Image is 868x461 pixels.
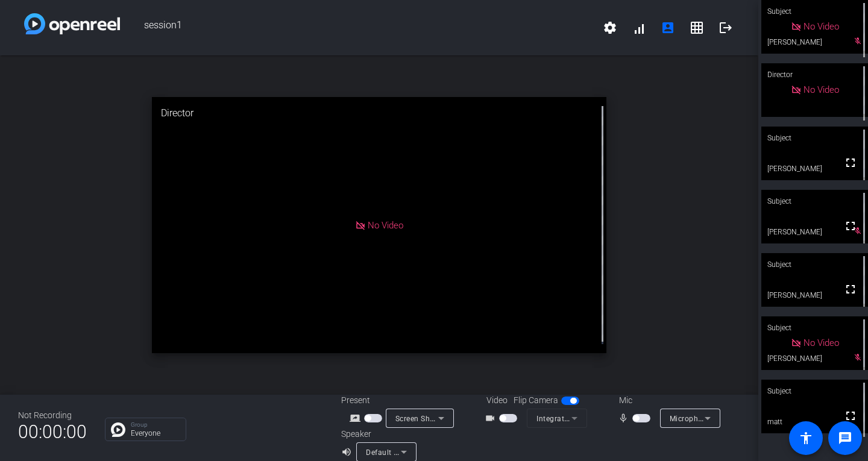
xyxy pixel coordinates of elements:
[624,13,653,42] button: signal_cellular_alt
[804,84,839,95] span: No Video
[761,63,868,86] div: Director
[18,417,87,447] span: 00:00:00
[514,394,558,407] span: Flip Camera
[843,219,858,233] mat-icon: fullscreen
[843,282,858,296] mat-icon: fullscreen
[607,394,728,407] div: Mic
[486,394,508,407] span: Video
[618,411,632,425] mat-icon: mic_none
[661,20,675,35] mat-icon: account_box
[719,20,733,35] mat-icon: logout
[485,411,499,425] mat-icon: videocam_outline
[152,97,607,130] div: Director
[368,219,403,230] span: No Video
[111,422,125,437] img: Chat Icon
[341,394,462,407] div: Present
[843,155,858,170] mat-icon: fullscreen
[395,413,448,423] span: Screen Sharing
[341,445,356,459] mat-icon: volume_up
[690,20,704,35] mat-icon: grid_on
[838,431,852,445] mat-icon: message
[843,409,858,423] mat-icon: fullscreen
[341,428,414,441] div: Speaker
[131,422,180,428] p: Group
[799,431,813,445] mat-icon: accessibility
[120,13,596,42] span: session1
[350,411,364,425] mat-icon: screen_share_outline
[24,13,120,34] img: white-gradient.svg
[761,380,868,403] div: Subject
[761,190,868,213] div: Subject
[366,447,496,457] span: Default - Speakers (Realtek(R) Audio)
[131,430,180,437] p: Everyone
[761,253,868,276] div: Subject
[761,316,868,339] div: Subject
[603,20,617,35] mat-icon: settings
[18,409,87,422] div: Not Recording
[761,127,868,149] div: Subject
[804,337,839,348] span: No Video
[804,21,839,32] span: No Video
